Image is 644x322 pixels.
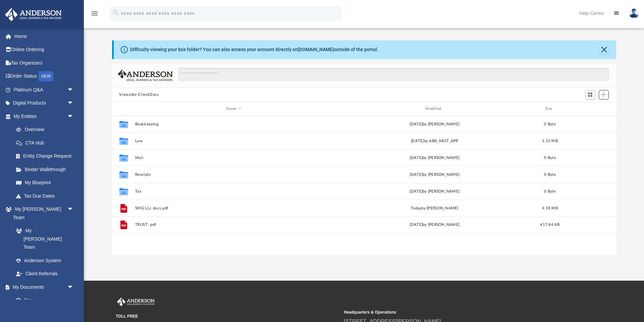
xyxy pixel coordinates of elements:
[112,116,616,255] div: grid
[9,267,80,281] a: Client Referrals
[5,30,84,43] a: Home
[344,309,567,315] small: Headquarters & Operations
[115,106,131,112] div: id
[9,150,84,163] a: Entity Change Request
[9,254,80,267] a: Anderson System
[411,206,421,210] span: today
[5,96,84,110] a: Digital Productsarrow_drop_down
[336,138,534,144] div: [DATE] by ABA_NEST_APP
[5,83,84,96] a: Platinum Q&Aarrow_drop_down
[336,189,534,195] div: [DATE] by [PERSON_NAME]
[9,189,84,203] a: Tax Due Dates
[135,106,332,112] div: Name
[335,106,533,112] div: Modified
[135,156,333,160] button: Mail
[544,122,556,126] span: 0 Byte
[135,189,333,194] button: Tax
[544,156,556,160] span: 0 Byte
[9,136,84,150] a: CTA Hub
[135,223,333,227] button: TRUST .pdf
[9,176,80,190] a: My Blueprint
[9,123,84,136] a: Overview
[135,206,333,210] button: SMG LLc docs.pdf
[599,90,609,99] button: Add
[67,96,80,110] span: arrow_drop_down
[67,83,80,97] span: arrow_drop_down
[5,56,84,70] a: Tax Organizers
[336,222,534,228] div: [DATE] by [PERSON_NAME]
[130,46,378,53] div: Difficulty viewing your box folder? You can also access your account directly on outside of the p...
[540,223,559,227] span: 417.84 KB
[9,163,84,176] a: Binder Walkthrough
[542,206,558,210] span: 4.18 MB
[119,92,159,98] button: Viewable-ClientDocs
[116,313,339,319] small: TOLL FREE
[298,47,334,52] a: [DOMAIN_NAME]
[5,70,84,83] a: Order StatusNEW
[336,155,534,161] div: [DATE] by [PERSON_NAME]
[67,280,80,294] span: arrow_drop_down
[178,68,608,81] input: Search files and folders
[5,280,80,294] a: My Documentsarrow_drop_down
[112,9,119,16] i: search
[135,122,333,126] button: Bookkeeping
[135,172,333,177] button: Receipts
[116,297,156,306] img: Anderson Advisors Platinum Portal
[600,45,609,54] button: Close
[5,43,84,56] a: Online Ordering
[629,8,639,18] img: User Pic
[544,190,556,193] span: 0 Byte
[336,172,534,178] div: [DATE] by [PERSON_NAME]
[67,110,80,123] span: arrow_drop_down
[336,121,534,127] div: [DATE] by [PERSON_NAME]
[566,106,613,112] div: id
[91,9,99,17] i: menu
[585,90,595,99] button: Switch to Grid View
[135,139,333,143] button: Law
[9,294,77,307] a: Box
[5,110,84,123] a: My Entitiesarrow_drop_down
[9,224,77,254] a: My [PERSON_NAME] Team
[91,13,99,17] a: menu
[542,139,558,143] span: 1.15 MB
[39,71,53,81] div: NEW
[5,203,80,224] a: My [PERSON_NAME] Teamarrow_drop_down
[336,205,534,211] div: by [PERSON_NAME]
[3,8,64,21] img: Anderson Advisors Platinum Portal
[544,173,556,176] span: 0 Byte
[67,203,80,216] span: arrow_drop_down
[536,106,563,112] div: Size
